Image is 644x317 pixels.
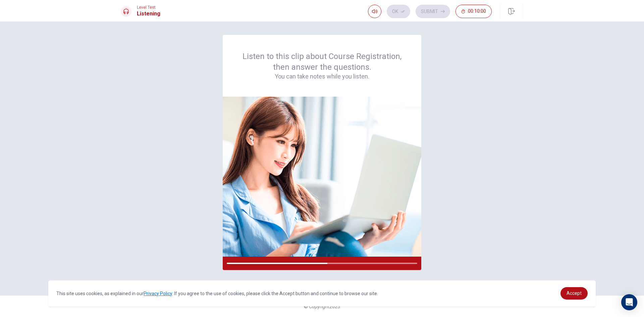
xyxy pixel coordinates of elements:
[304,304,340,309] span: © Copyright 2025
[621,294,637,310] div: Open Intercom Messenger
[144,291,172,296] a: Privacy Policy
[137,10,160,18] h1: Listening
[239,72,405,81] h4: You can take notes while you listen.
[560,287,588,300] a: dismiss cookie message
[56,291,378,296] span: This site uses cookies, as explained in our . If you agree to the use of cookies, please click th...
[455,5,492,18] button: 00:10:00
[567,290,582,296] span: Accept
[48,280,596,306] div: cookieconsent
[239,51,405,81] div: Listen to this clip about Course Registration, then answer the questions.
[137,5,160,10] span: Level Test
[223,97,421,257] img: passage image
[468,9,486,14] span: 00:10:00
